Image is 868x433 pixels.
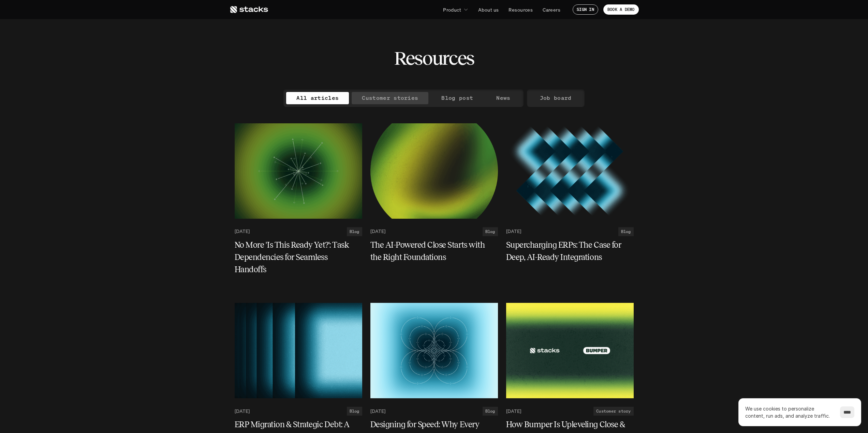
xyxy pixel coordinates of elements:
p: Careers [543,6,560,13]
a: [DATE]Blog [235,227,362,236]
p: Customer stories [362,93,418,103]
p: [DATE] [235,408,250,414]
p: All articles [296,93,339,103]
h5: No More 'Is This Ready Yet?': Task Dependencies for Seamless Handoffs [235,239,354,276]
a: Supercharging ERPs: The Case for Deep, AI-Ready Integrations [506,239,634,263]
p: Product [443,6,461,13]
h2: Resources [394,48,474,69]
a: Privacy Policy [102,31,132,36]
p: About us [478,6,499,13]
h2: Blog [485,229,495,234]
p: News [496,93,510,103]
a: Careers [539,3,564,16]
a: News [486,92,520,104]
a: The AI-Powered Close Starts with the Right Foundations [370,239,498,263]
a: [DATE]Blog [506,227,634,236]
p: Resources [509,6,533,13]
a: All articles [286,92,349,104]
h2: Blog [350,409,359,414]
p: We use cookies to personalize content, run ads, and analyze traffic. [745,405,833,419]
h2: Customer story [596,409,631,414]
p: [DATE] [235,229,250,234]
h2: Blog [350,229,359,234]
a: [DATE]Blog [370,227,498,236]
h5: The AI-Powered Close Starts with the Right Foundations [370,239,490,263]
a: [DATE]Blog [235,407,362,416]
a: [DATE]Blog [370,407,498,416]
a: Blog post [431,92,483,104]
a: [DATE]Customer story [506,407,634,416]
p: Job board [540,93,572,103]
p: SIGN IN [577,7,594,12]
a: BOOK A DEMO [603,4,639,15]
a: Resources [504,3,537,16]
p: BOOK A DEMO [607,7,635,12]
a: No More 'Is This Ready Yet?': Task Dependencies for Seamless Handoffs [235,239,362,276]
a: About us [474,3,503,16]
h2: Blog [485,409,495,414]
a: Job board [530,92,582,104]
h2: Blog [621,229,631,234]
p: [DATE] [370,408,385,414]
p: [DATE] [506,229,521,234]
p: Blog post [441,93,473,103]
a: SIGN IN [573,4,598,15]
a: Customer stories [352,92,428,104]
p: [DATE] [370,229,385,234]
p: [DATE] [506,408,521,414]
h5: Supercharging ERPs: The Case for Deep, AI-Ready Integrations [506,239,626,263]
